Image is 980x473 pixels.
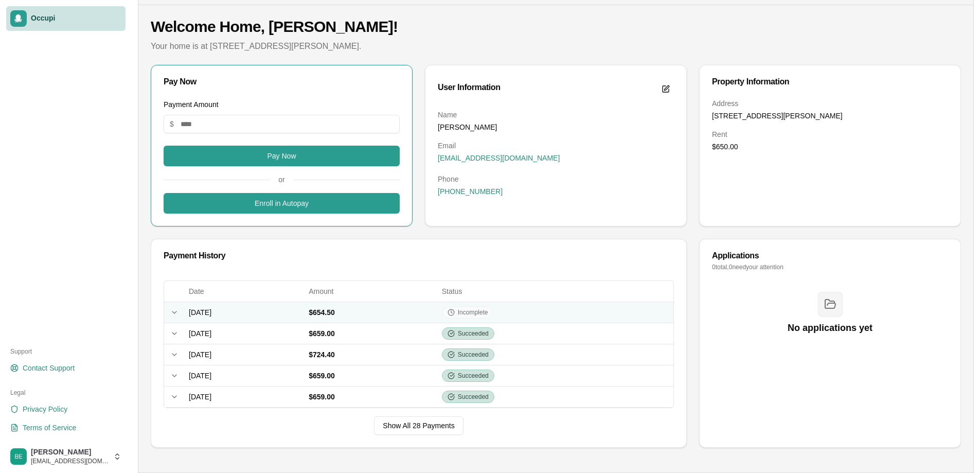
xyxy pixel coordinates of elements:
[458,308,488,317] span: Incomplete
[23,404,67,414] span: Privacy Policy
[23,363,75,373] span: Contact Support
[6,444,126,469] button: Brandy Edgil[PERSON_NAME][EMAIL_ADDRESS][DOMAIN_NAME]
[712,129,948,139] dt: Rent
[189,308,211,317] span: [DATE]
[438,281,673,302] th: Status
[270,174,293,185] span: or
[438,174,674,184] dt: Phone
[438,153,560,163] span: [EMAIL_ADDRESS][DOMAIN_NAME]
[31,448,109,457] span: [PERSON_NAME]
[309,329,335,338] span: $659.00
[6,6,126,31] a: Occupi
[309,308,335,317] span: $654.50
[712,111,948,121] dd: [STREET_ADDRESS][PERSON_NAME]
[6,360,126,376] a: Contact Support
[189,372,211,380] span: [DATE]
[6,419,126,436] a: Terms of Service
[151,40,961,52] p: Your home is at [STREET_ADDRESS][PERSON_NAME].
[6,343,126,360] div: Support
[458,329,489,338] span: Succeeded
[309,393,335,401] span: $659.00
[164,193,400,214] button: Enroll in Autopay
[458,372,489,380] span: Succeeded
[164,100,219,109] label: Payment Amount
[164,252,674,260] div: Payment History
[712,142,948,152] dd: $650.00
[712,78,948,86] div: Property Information
[305,281,438,302] th: Amount
[31,14,121,23] span: Occupi
[788,321,872,335] h3: No applications yet
[189,393,211,401] span: [DATE]
[189,329,211,338] span: [DATE]
[309,351,335,359] span: $724.40
[458,393,489,401] span: Succeeded
[438,186,503,197] span: [PHONE_NUMBER]
[151,17,961,36] h1: Welcome Home, [PERSON_NAME]!
[10,448,27,465] img: Brandy Edgil
[6,401,126,417] a: Privacy Policy
[6,384,126,401] div: Legal
[374,416,463,435] button: Show All 28 Payments
[712,98,948,109] dt: Address
[170,119,174,129] span: $
[438,122,674,132] dd: [PERSON_NAME]
[189,351,211,359] span: [DATE]
[438,141,674,151] dt: Email
[438,110,674,120] dt: Name
[712,263,948,271] p: 0 total, 0 need your attention
[31,457,109,465] span: [EMAIL_ADDRESS][DOMAIN_NAME]
[458,351,489,359] span: Succeeded
[164,146,400,166] button: Pay Now
[23,423,76,433] span: Terms of Service
[185,281,305,302] th: Date
[164,78,400,86] div: Pay Now
[309,372,335,380] span: $659.00
[438,83,501,92] div: User Information
[712,252,948,260] div: Applications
